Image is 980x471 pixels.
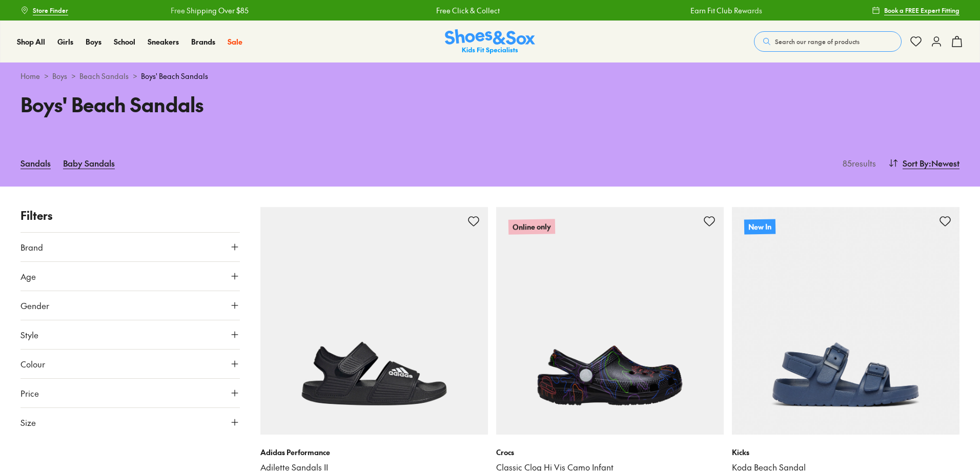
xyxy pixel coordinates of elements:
a: Brands [191,36,215,47]
button: Price [21,379,240,407]
span: Book a FREE Expert Fitting [884,6,959,15]
span: Sneakers [148,36,179,47]
a: Free Shipping Over $85 [170,5,248,16]
p: Online only [508,219,555,235]
a: Sandals [21,152,51,174]
button: Size [21,408,240,437]
span: Sale [228,36,242,47]
img: SNS_Logo_Responsive.svg [445,29,535,54]
button: Colour [21,350,240,378]
button: Search our range of products [754,31,902,52]
a: Online only [496,207,724,435]
span: : Newest [929,157,959,169]
a: Boys [52,71,67,81]
span: Size [21,416,36,428]
span: Gender [21,299,49,312]
a: Shop All [17,36,45,47]
span: Boys' Beach Sandals [141,71,208,81]
p: Adidas Performance [260,447,488,458]
p: New In [744,219,775,234]
span: Girls [57,36,73,47]
p: 85 results [839,157,876,169]
a: Sale [228,36,242,47]
p: Crocs [496,447,724,458]
h1: Boys' Beach Sandals [21,90,478,119]
div: > > > [21,71,959,81]
button: Style [21,320,240,349]
a: Shoes & Sox [445,29,535,54]
span: Age [21,270,36,282]
span: Search our range of products [775,37,860,46]
a: Baby Sandals [63,152,115,174]
button: Gender [21,291,240,320]
a: Boys [86,36,101,47]
span: Price [21,387,39,399]
a: Sneakers [148,36,179,47]
span: Boys [86,36,101,47]
span: Store Finder [33,6,68,15]
p: Kicks [732,447,959,458]
span: Style [21,329,38,341]
a: New In [732,207,959,435]
button: Sort By:Newest [888,152,959,174]
a: School [114,36,135,47]
button: Brand [21,233,240,261]
span: Brand [21,241,43,253]
a: Home [21,71,40,81]
span: Sort By [903,157,929,169]
a: Free Click & Collect [436,5,499,16]
a: Beach Sandals [79,71,129,81]
span: Shop All [17,36,45,47]
a: Girls [57,36,73,47]
a: Book a FREE Expert Fitting [872,1,959,19]
span: Brands [191,36,215,47]
a: Earn Fit Club Rewards [690,5,762,16]
span: Colour [21,358,45,370]
a: Store Finder [21,1,68,19]
button: Age [21,262,240,291]
p: Filters [21,207,240,224]
span: School [114,36,135,47]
